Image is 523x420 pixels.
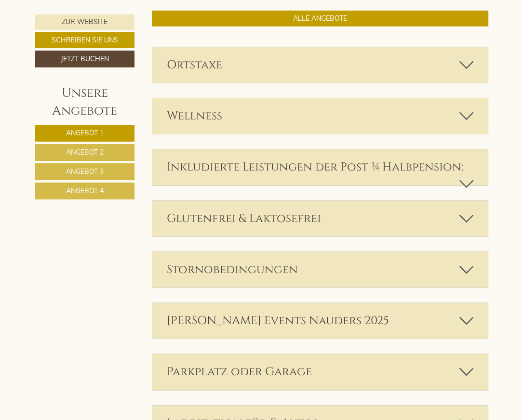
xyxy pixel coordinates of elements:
a: Schreiben Sie uns [35,32,134,48]
div: Stornobedingungen [152,252,488,288]
div: Wellness [152,98,488,134]
div: [PERSON_NAME] Events Nauders 2025 [152,303,488,339]
span: Angebot 4 [66,186,104,195]
div: Inkludierte Leistungen der Post ¾ Halbpension: [152,149,488,185]
div: Parkplatz oder Garage [152,354,488,390]
span: Angebot 3 [66,167,104,176]
div: Unsere Angebote [35,84,134,120]
div: Glutenfrei & Laktosefrei [152,201,488,236]
a: ALLE ANGEBOTE [152,11,488,26]
a: Jetzt buchen [35,51,134,67]
a: Zur Website [35,14,134,30]
div: Ortstaxe [152,47,488,83]
span: Angebot 1 [66,129,104,137]
span: Angebot 2 [66,148,104,157]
